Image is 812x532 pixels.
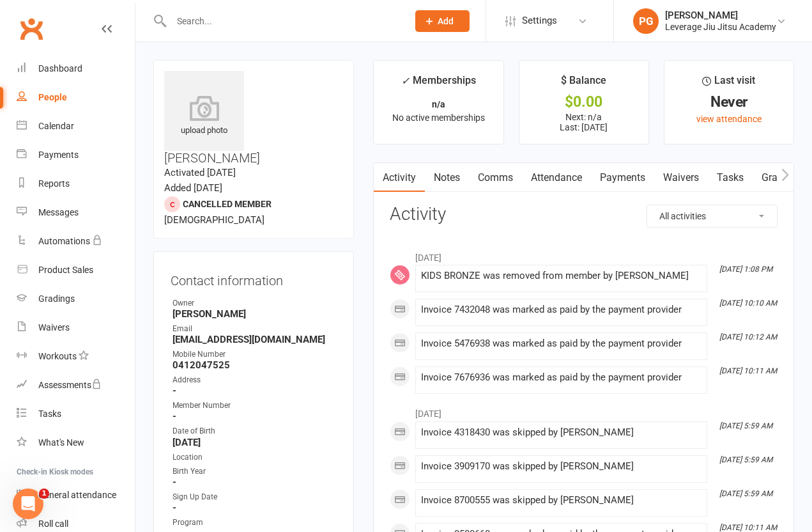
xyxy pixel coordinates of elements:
[438,16,454,26] span: Add
[17,54,135,83] a: Dashboard
[17,112,135,141] a: Calendar
[172,476,337,488] strong: -
[390,205,778,224] h3: Activity
[172,297,337,309] div: Owner
[719,265,772,274] i: [DATE] 1:08 PM
[17,371,135,400] a: Assessments
[17,481,135,510] a: General attendance kiosk mode
[38,92,67,102] div: People
[38,409,61,419] div: Tasks
[38,63,82,74] div: Dashboard
[183,199,272,209] span: Cancelled member
[172,502,337,513] strong: -
[696,114,762,124] a: view attendance
[719,523,777,532] i: [DATE] 10:11 AM
[164,214,264,226] span: [DEMOGRAPHIC_DATA]
[392,113,485,123] span: No active memberships
[719,489,772,498] i: [DATE] 5:59 AM
[172,437,337,448] strong: [DATE]
[719,299,777,308] i: [DATE] 10:10 AM
[421,427,701,438] div: Invoice 4318430 was skipped by [PERSON_NAME]
[172,411,337,422] strong: -
[172,308,337,320] strong: [PERSON_NAME]
[415,10,470,32] button: Add
[17,227,135,256] a: Automations
[39,489,49,499] span: 1
[17,285,135,313] a: Gradings
[38,437,84,448] div: What's New
[17,83,135,112] a: People
[172,451,337,464] div: Location
[38,265,93,275] div: Product Sales
[591,163,654,192] a: Payments
[38,293,75,304] div: Gradings
[719,366,777,375] i: [DATE] 10:11 AM
[172,425,337,437] div: Date of Birth
[172,491,337,503] div: Sign Up Date
[17,169,135,198] a: Reports
[17,428,135,457] a: What's New
[522,163,591,192] a: Attendance
[172,323,337,335] div: Email
[38,207,79,217] div: Messages
[164,167,236,178] time: Activated [DATE]
[421,372,701,383] div: Invoice 7676936 was marked as paid by the payment provider
[531,95,637,109] div: $0.00
[421,495,701,506] div: Invoice 8700555 was skipped by [PERSON_NAME]
[421,270,701,281] div: KIDS BRONZE was removed from member by [PERSON_NAME]
[38,121,74,131] div: Calendar
[17,342,135,371] a: Workouts
[172,517,337,529] div: Program
[390,400,778,421] li: [DATE]
[708,163,753,192] a: Tasks
[665,10,776,21] div: [PERSON_NAME]
[421,461,701,472] div: Invoice 3909170 was skipped by [PERSON_NAME]
[172,348,337,361] div: Mobile Number
[401,75,410,87] i: ✓
[38,150,79,160] div: Payments
[17,141,135,169] a: Payments
[522,6,557,35] span: Settings
[167,12,399,30] input: Search...
[164,95,244,137] div: upload photo
[702,72,755,95] div: Last visit
[171,269,337,288] h3: Contact information
[38,351,77,361] div: Workouts
[469,163,522,192] a: Comms
[719,332,777,341] i: [DATE] 10:12 AM
[531,112,637,132] p: Next: n/a Last: [DATE]
[172,359,337,371] strong: 0412047525
[17,256,135,285] a: Product Sales
[164,71,343,165] h3: [PERSON_NAME]
[17,198,135,227] a: Messages
[38,519,68,529] div: Roll call
[15,13,47,45] a: Clubworx
[38,380,102,390] div: Assessments
[172,374,337,386] div: Address
[172,334,337,345] strong: [EMAIL_ADDRESS][DOMAIN_NAME]
[17,313,135,342] a: Waivers
[432,99,445,109] strong: n/a
[13,489,43,519] iframe: Intercom live chat
[719,421,772,430] i: [DATE] 5:59 AM
[164,182,222,194] time: Added [DATE]
[676,95,782,109] div: Never
[633,8,659,34] div: PG
[38,236,90,246] div: Automations
[421,304,701,315] div: Invoice 7432048 was marked as paid by the payment provider
[172,400,337,412] div: Member Number
[401,72,476,96] div: Memberships
[421,338,701,349] div: Invoice 5476938 was marked as paid by the payment provider
[390,244,778,265] li: [DATE]
[374,163,425,192] a: Activity
[561,72,606,95] div: $ Balance
[38,178,70,189] div: Reports
[719,455,772,464] i: [DATE] 5:59 AM
[172,385,337,396] strong: -
[425,163,469,192] a: Notes
[38,490,116,500] div: General attendance
[172,465,337,478] div: Birth Year
[38,322,70,332] div: Waivers
[665,21,776,33] div: Leverage Jiu Jitsu Academy
[654,163,708,192] a: Waivers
